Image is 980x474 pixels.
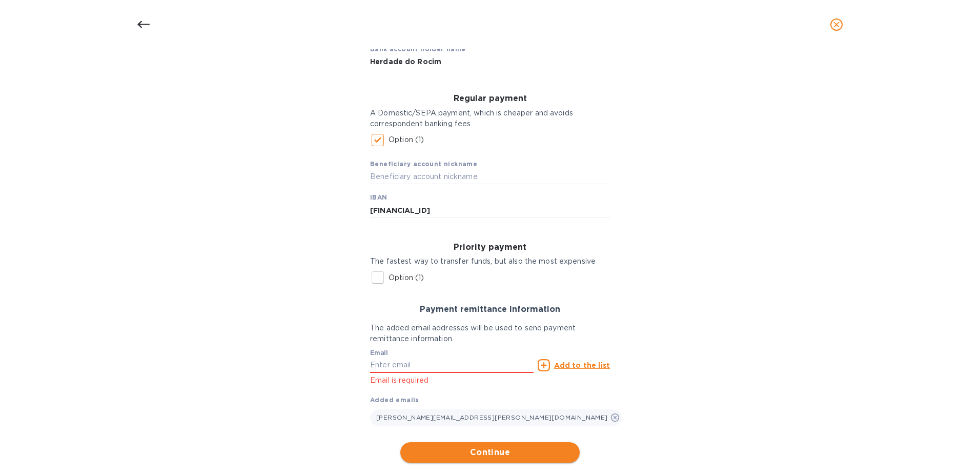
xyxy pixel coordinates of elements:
[409,446,571,459] span: Continue
[370,305,610,314] h3: Payment remittance information
[376,413,608,421] span: [PERSON_NAME][EMAIL_ADDRESS][PERSON_NAME][DOMAIN_NAME]
[370,374,534,386] p: Email is required
[824,12,849,37] button: close
[400,442,580,463] button: Continue
[370,160,477,168] b: Beneficiary account nickname
[370,243,610,252] h3: Priority payment
[554,361,610,369] u: Add to the list
[370,396,419,404] b: Added emails
[370,169,610,185] input: Beneficiary account nickname
[389,134,424,145] p: Option (1)
[370,256,610,267] p: The fastest way to transfer funds, but also the most expensive
[370,193,387,201] b: IBAN
[370,350,388,357] label: Email
[389,272,424,283] p: Option (1)
[370,358,534,373] input: Enter email
[370,323,610,344] p: The added email addresses will be used to send payment remittance information.
[370,108,610,129] p: A Domestic/SEPA payment, which is cheaper and avoids correspondent banking fees
[370,203,610,218] input: IBAN
[370,94,610,104] h3: Regular payment
[370,409,622,426] div: [PERSON_NAME][EMAIL_ADDRESS][PERSON_NAME][DOMAIN_NAME]
[370,45,466,53] b: Bank account holder name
